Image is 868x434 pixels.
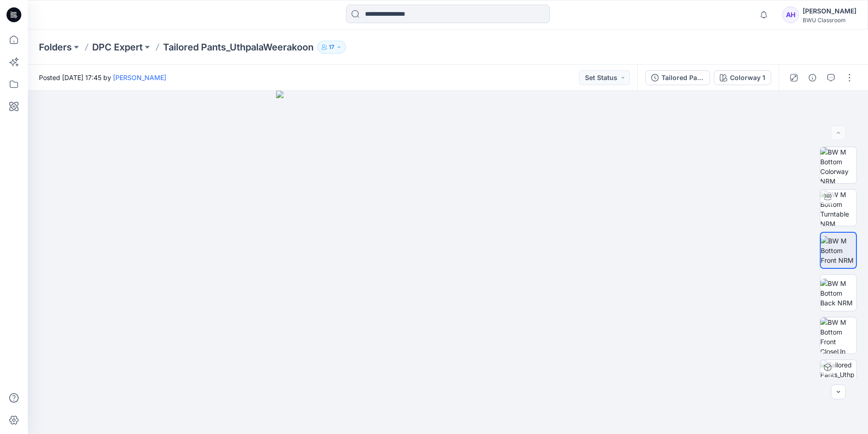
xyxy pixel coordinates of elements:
div: [PERSON_NAME] [803,6,856,17]
img: Tailored Pants_UthpalaWeerakoon Colorway 1 [820,360,856,396]
a: Folders [39,41,72,54]
img: BW M Bottom Front NRM [821,236,856,265]
img: BW M Bottom Turntable NRM [820,190,856,226]
p: Tailored Pants_UthpalaWeerakoon [163,41,314,54]
img: eyJhbGciOiJIUzI1NiIsImtpZCI6IjAiLCJzbHQiOiJzZXMiLCJ0eXAiOiJKV1QifQ.eyJkYXRhIjp7InR5cGUiOiJzdG9yYW... [276,91,620,434]
div: Colorway 1 [730,73,765,83]
button: Tailored Pants_UthpalaWeerakoon [645,70,710,85]
div: Tailored Pants_UthpalaWeerakoon [661,73,704,83]
p: 17 [329,42,334,52]
a: DPC Expert [92,41,143,54]
img: BW M Bottom Colorway NRM [820,147,856,183]
div: AH [782,6,799,23]
img: BW M Bottom Back NRM [820,279,856,308]
a: [PERSON_NAME] [113,74,166,81]
button: Details [805,70,820,85]
img: BW M Bottom Front CloseUp NRM [820,317,856,353]
button: 17 [317,41,346,54]
button: Colorway 1 [714,70,771,85]
span: Posted [DATE] 17:45 by [39,73,166,82]
div: BWU Classroom [803,17,856,24]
